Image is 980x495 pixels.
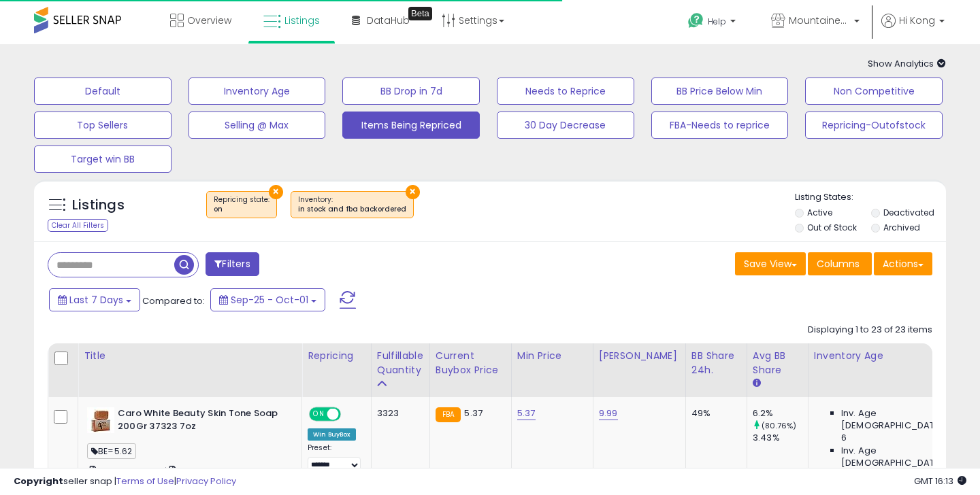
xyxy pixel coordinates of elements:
[115,465,163,477] a: B082ZQ377L
[517,407,536,420] a: 5.37
[651,78,789,105] button: BB Price Below Min
[269,185,283,199] button: ×
[176,475,236,488] a: Privacy Policy
[14,475,236,488] div: seller snap | |
[69,293,123,307] span: Last 7 Days
[691,407,736,420] div: 49%
[497,112,634,139] button: 30 Day Decrease
[687,12,704,29] i: Get Help
[298,194,406,215] span: Inventory :
[841,407,966,432] span: Inv. Age [DEMOGRAPHIC_DATA]:
[187,14,231,27] span: Overview
[214,194,269,215] span: Repricing state :
[342,78,480,105] button: BB Drop in 7d
[49,288,140,311] button: Last 7 Days
[116,475,174,488] a: Terms of Use
[34,78,171,105] button: Default
[87,443,136,459] span: BE=5.62
[914,475,966,488] span: 2025-10-9 16:13 GMT
[142,294,205,307] span: Compared to:
[868,57,946,70] span: Show Analytics
[651,112,789,139] button: FBA-Needs to reprice
[841,432,847,444] span: 6
[308,428,356,441] div: Win BuyBox
[841,445,966,469] span: Inv. Age [DEMOGRAPHIC_DATA]:
[377,349,424,377] div: Fulfillable Quantity
[691,349,741,377] div: BB Share 24h.
[899,14,935,27] span: Hi Kong
[497,78,634,105] button: Needs to Reprice
[464,407,483,420] span: 5.37
[342,112,480,139] button: Items Being Repriced
[339,409,361,420] span: OFF
[377,407,419,420] div: 3323
[807,222,857,233] label: Out of Stock
[214,205,269,214] div: on
[805,78,943,105] button: Non Competitive
[298,205,406,214] div: in stock and fba backordered
[436,407,461,422] small: FBA
[72,196,125,215] h5: Listings
[762,420,796,431] small: (80.76%)
[753,407,808,420] div: 6.2%
[753,349,802,377] div: Avg BB Share
[677,2,749,44] a: Help
[436,349,506,377] div: Current Buybox Price
[883,222,920,233] label: Archived
[517,349,587,363] div: Min Price
[808,252,872,275] button: Columns
[231,293,308,307] span: Sep-25 - Oct-01
[84,349,296,363] div: Title
[735,252,806,275] button: Save View
[308,443,361,474] div: Preset:
[34,146,171,173] button: Target win BB
[817,257,860,271] span: Columns
[87,407,114,433] img: 41iifNkd4pL._SL40_.jpg
[789,14,850,27] span: MountaineerBrand
[807,207,832,218] label: Active
[881,14,945,44] a: Hi Kong
[406,185,420,199] button: ×
[118,407,283,436] b: Caro White Beauty Skin Tone Soap 200Gr 37323 7oz
[795,191,947,204] p: Listing States:
[805,112,943,139] button: Repricing-Outofstock
[14,475,63,488] strong: Copyright
[34,112,171,139] button: Top Sellers
[753,377,761,390] small: Avg BB Share.
[308,349,365,363] div: Repricing
[814,349,970,363] div: Inventory Age
[708,16,726,27] span: Help
[874,252,932,275] button: Actions
[808,324,932,337] div: Displaying 1 to 23 of 23 items
[189,112,326,139] button: Selling @ Max
[210,288,325,311] button: Sep-25 - Oct-01
[48,219,108,232] div: Clear All Filters
[408,7,432,20] div: Tooltip anchor
[883,207,934,218] label: Deactivated
[367,14,410,27] span: DataHub
[284,14,320,27] span: Listings
[753,432,808,444] div: 3.43%
[310,409,327,420] span: ON
[599,407,618,420] a: 9.99
[87,465,278,485] span: | SKU: Kindwholesalebeauty-caro white 200 soap
[599,349,680,363] div: [PERSON_NAME]
[189,78,326,105] button: Inventory Age
[206,252,259,276] button: Filters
